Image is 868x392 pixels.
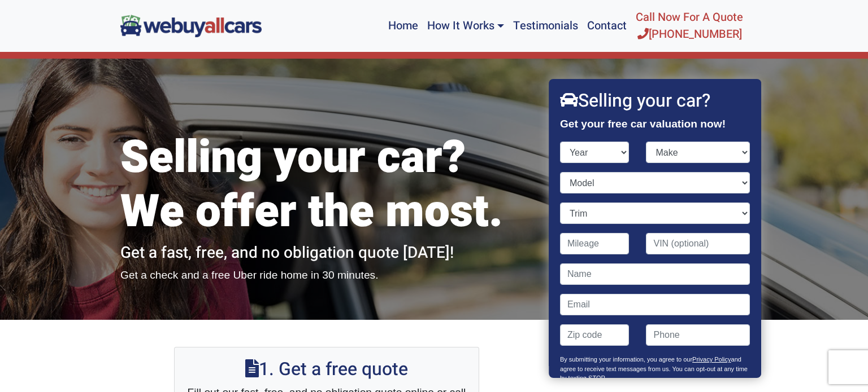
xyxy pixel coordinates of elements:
[560,355,750,389] p: By submitting your information, you agree to our and agree to receive text messages from us. You ...
[560,263,750,285] input: Name
[646,233,750,254] input: VIN (optional)
[120,267,533,284] p: Get a check and a free Uber ride home in 30 minutes.
[120,244,533,263] h2: Get a fast, free, and no obligation quote [DATE]!
[509,5,583,47] a: Testimonials
[560,118,726,130] strong: Get your free car valuation now!
[186,359,467,380] h2: 1. Get a free quote
[560,90,750,112] h2: Selling your car?
[560,324,630,346] input: Zip code
[646,324,750,346] input: Phone
[423,5,509,47] a: How It Works
[560,294,750,315] input: Email
[560,233,630,254] input: Mileage
[120,15,262,37] img: We Buy All Cars in NJ logo
[120,131,533,239] h1: Selling your car? We offer the most.
[692,356,731,363] a: Privacy Policy
[384,5,423,47] a: Home
[583,5,631,47] a: Contact
[631,5,748,47] a: Call Now For A Quote[PHONE_NUMBER]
